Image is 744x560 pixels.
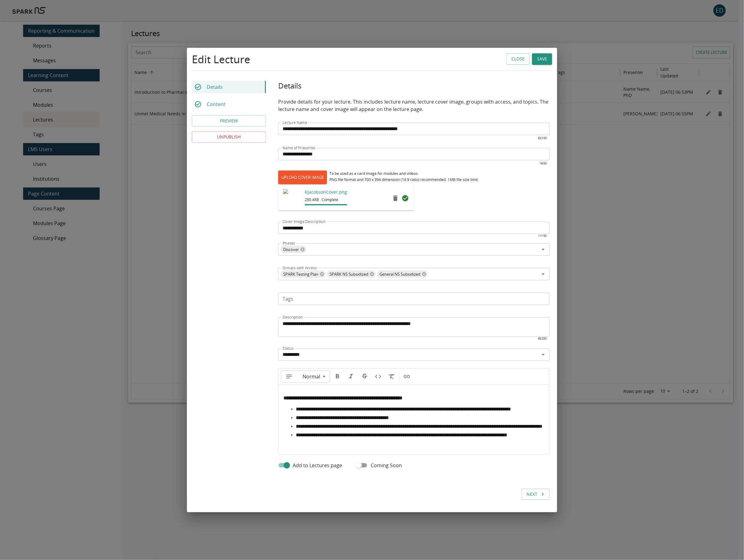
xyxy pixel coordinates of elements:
div: SPARK Testing Plan [281,270,326,278]
div: To be used as a card image for modules and videos. PNG file format and 700 x 394 dimension (16:9 ... [329,171,479,183]
p: Provide details for your lecture. This includes lecture name, lecture cover image, groups with ac... [278,96,550,115]
span: File upload progress [305,204,347,205]
button: remove [389,192,402,204]
button: Insert code [372,370,384,383]
label: Status [283,346,294,351]
p: KJacobsonCover.png [305,189,347,195]
button: Next [522,489,550,500]
label: Groups with Access [283,265,317,270]
span: Add to Lectures page [293,462,342,469]
div: Formatting Options [281,370,330,383]
h5: Details [278,81,550,91]
div: Lecture Builder Tabs [192,81,266,110]
p: Details [207,83,223,91]
div: Discover [281,246,306,253]
h4: Edit Lecture [192,53,250,66]
button: Insert link [401,370,413,383]
button: Format bold [331,370,344,383]
label: Phases [283,241,295,246]
button: Format italics [345,370,357,383]
label: Name of Presenter [283,145,316,150]
span: 280.4KB · Complete [305,197,347,203]
button: Preview [192,115,266,127]
span: Coming Soon [371,462,402,469]
button: Open [539,245,548,254]
div: General NS Subsidized [377,270,428,278]
button: Format strikethrough [358,370,371,383]
label: UPLOAD COVER IMAGE [278,171,327,184]
button: Open [539,270,548,278]
span: SPARK NS Subsidized [327,271,371,278]
p: Content [207,101,225,108]
span: General NS Subsidized [377,271,423,278]
label: Lecture Name [283,120,307,125]
label: Cover Image Description [283,219,326,224]
button: Clear formatting [386,370,398,383]
button: Close [506,53,530,65]
div: SPARK NS Subsidized [327,270,376,278]
button: UNPUBLISH [192,131,266,143]
img: https://sparklms-mediaproductionbucket-ttjvcbkz8ul7.s3.amazonaws.com/mimg/41fa4651f3f042b0af05abc... [283,189,302,208]
label: Description [283,315,303,320]
span: Normal [303,373,320,380]
span: SPARK Testing Plan [281,271,321,278]
button: Save [532,53,552,65]
span: Discover [281,246,301,253]
button: Open [539,350,548,359]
